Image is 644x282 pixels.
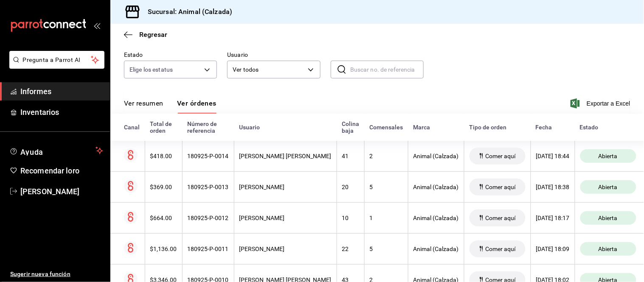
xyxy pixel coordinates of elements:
[413,153,459,159] font: Animal (Calzada)
[20,187,80,196] font: [PERSON_NAME]
[469,124,506,131] font: Tipo de orden
[239,184,285,190] font: [PERSON_NAME]
[233,66,259,73] font: Ver todos
[9,51,104,69] button: Pregunta a Parrot AI
[20,148,43,156] font: Ayuda
[370,184,373,190] font: 5
[342,153,349,159] font: 41
[599,153,618,159] font: Abierta
[10,271,70,277] font: Sugerir nueva función
[148,8,232,16] font: Sucursal: Animal (Calzada)
[129,66,173,73] font: Elige los estatus
[536,124,552,131] font: Fecha
[342,215,349,221] font: 10
[413,184,459,190] font: Animal (Calzada)
[239,246,285,252] font: [PERSON_NAME]
[124,52,143,59] font: Estado
[342,184,349,190] font: 20
[188,215,229,221] font: 180925-P-0012
[486,246,516,252] font: Comer aquí
[227,52,248,59] font: Usuario
[580,124,599,131] font: Estado
[6,61,104,70] a: Pregunta a Parrot AI
[124,31,167,39] button: Regresar
[486,184,516,190] font: Comer aquí
[150,246,177,252] font: $1,136.00
[350,61,424,78] input: Buscar no. de referencia
[413,246,459,252] font: Animal (Calzada)
[599,246,618,252] font: Abierta
[188,153,229,159] font: 180925-P-0014
[342,120,359,134] font: Colina baja
[486,153,516,159] font: Comer aquí
[124,99,217,114] div: pestañas de navegación
[20,108,59,117] font: Inventarios
[413,124,430,131] font: Marca
[20,166,79,175] font: Recomendar loro
[150,120,172,134] font: Total de orden
[370,153,373,159] font: 2
[150,184,172,190] font: $369.00
[93,22,100,29] button: abrir_cajón_menú
[369,124,403,131] font: Comensales
[20,87,51,96] font: Informes
[486,215,516,221] font: Comer aquí
[536,246,570,252] font: [DATE] 18:09
[188,184,229,190] font: 180925-P-0013
[413,215,459,221] font: Animal (Calzada)
[536,184,570,190] font: [DATE] 18:38
[370,246,373,252] font: 5
[342,246,349,252] font: 22
[188,246,229,252] font: 180925-P-0011
[187,120,217,134] font: Número de referencia
[536,215,570,221] font: [DATE] 18:17
[572,98,630,109] button: Exportar a Excel
[124,99,163,107] font: Ver resumen
[239,153,332,159] font: [PERSON_NAME] [PERSON_NAME]
[587,100,630,107] font: Exportar a Excel
[239,215,285,221] font: [PERSON_NAME]
[23,56,81,63] font: Pregunta a Parrot AI
[150,153,172,159] font: $418.00
[599,184,618,190] font: Abierta
[239,124,260,131] font: Usuario
[150,215,172,221] font: $664.00
[370,215,373,221] font: 1
[536,153,570,159] font: [DATE] 18:44
[177,99,217,107] font: Ver órdenes
[139,31,167,39] font: Regresar
[124,124,140,131] font: Canal
[599,215,618,221] font: Abierta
